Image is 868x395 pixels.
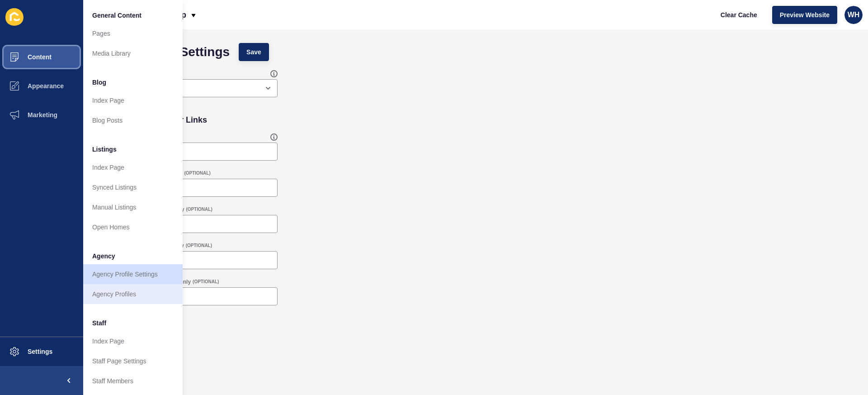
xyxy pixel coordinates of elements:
a: Media Library [83,43,183,63]
a: Manual Listings [83,197,183,217]
button: Clear Cache [713,6,765,24]
a: Open Homes [83,217,183,237]
span: (OPTIONAL) [186,243,212,249]
a: Pages [83,24,183,43]
a: Agency Profile Settings [83,264,183,284]
a: Synced Listings [83,177,183,197]
span: Preview Website [780,10,830,19]
a: Index Page [83,90,183,110]
div: open menu [97,79,278,97]
a: Agency Profiles [83,284,183,304]
span: General Content [92,11,142,20]
span: (OPTIONAL) [184,170,210,176]
span: Agency [92,252,115,261]
span: Blog [92,78,106,87]
span: Clear Cache [721,10,757,19]
button: Preview Website [772,6,837,24]
span: Save [246,48,261,57]
button: Save [239,43,269,61]
span: (OPTIONAL) [193,279,219,285]
a: Index Page [83,157,183,177]
label: Sold - Versatile/Minimal sites only [97,242,184,249]
span: Listings [92,145,117,154]
span: (OPTIONAL) [186,206,212,213]
a: Staff Members [83,371,183,391]
a: Staff Page Settings [83,351,183,371]
a: Index Page [83,331,183,351]
span: WH [848,10,860,19]
span: Staff [92,319,106,328]
a: Blog Posts [83,110,183,130]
